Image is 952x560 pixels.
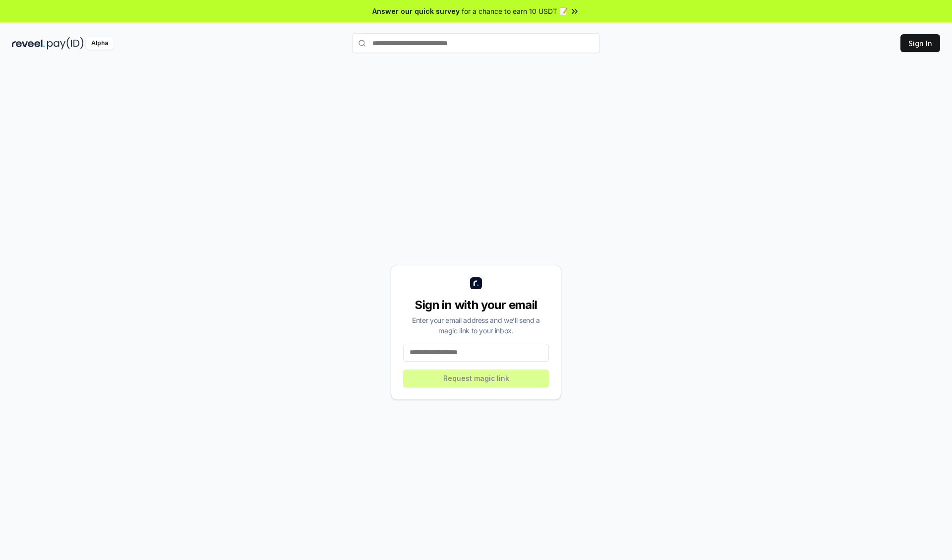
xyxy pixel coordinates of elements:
button: Sign In [900,34,940,52]
span: for a chance to earn 10 USDT 📝 [462,6,568,16]
span: Answer our quick survey [372,6,460,16]
div: Enter your email address and we’ll send a magic link to your inbox. [403,315,549,336]
img: logo_small [470,277,482,289]
div: Alpha [86,37,114,50]
div: Sign in with your email [403,297,549,313]
img: pay_id [47,37,84,50]
img: reveel_dark [12,37,45,50]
